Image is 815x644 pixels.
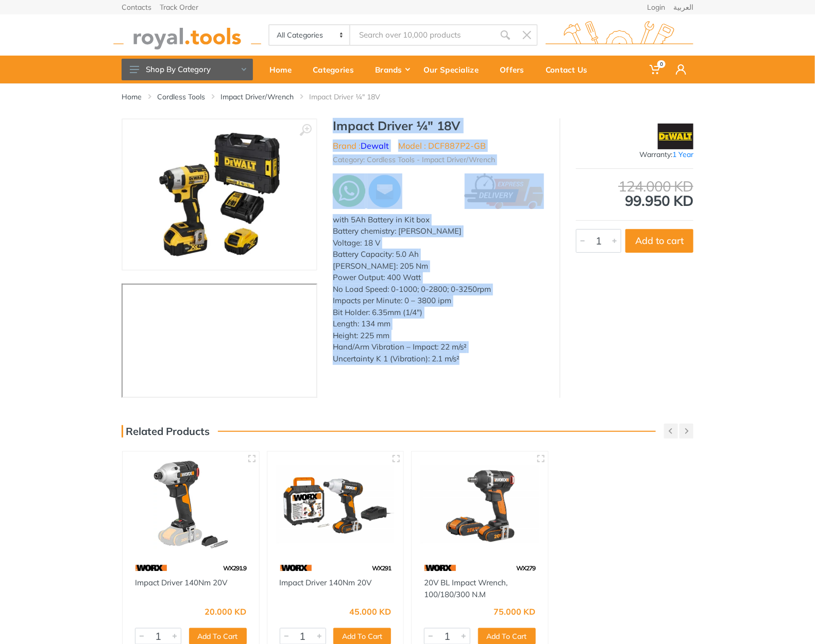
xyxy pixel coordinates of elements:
[372,564,391,572] span: WX291
[361,141,389,151] a: Dewalt
[155,130,284,259] img: Royal Tools - Impact Driver ¼
[517,564,536,572] span: WX279
[122,92,142,102] a: Home
[658,124,694,149] img: Dewalt
[135,578,227,587] a: Impact Driver 140Nm 20V
[657,60,666,68] span: 0
[262,59,305,80] div: Home
[333,140,389,152] li: Brand :
[305,56,368,83] a: Categories
[132,461,250,549] img: Royal Tools - Impact Driver 140Nm 20V
[122,4,151,11] a: Contacts
[494,607,536,616] div: 75.000 KD
[546,21,693,49] img: royal.tools Logo
[350,24,495,46] input: Site search
[367,173,403,209] img: ma.webp
[122,59,253,80] button: Shop By Category
[465,173,544,209] img: express.png
[538,59,602,80] div: Contact Us
[205,607,247,616] div: 20.000 KD
[333,118,544,133] h1: Impact Driver ¼" 18V
[576,179,693,194] div: 124.000 KD
[673,4,693,11] a: العربية
[333,154,495,165] li: Category: Cordless Tools - Impact Driver/Wrench
[280,578,372,587] a: Impact Driver 140Nm 20V
[647,4,665,11] a: Login
[305,59,368,80] div: Categories
[493,56,538,83] a: Offers
[157,92,205,102] a: Cordless Tools
[269,25,350,45] select: Category
[122,425,210,438] h3: Related Products
[576,149,693,160] div: Warranty:
[421,461,539,549] img: Royal Tools - 20V BL Impact Wrench, 100/180/300 N.M
[493,59,538,80] div: Offers
[220,92,294,102] a: Impact Driver/Wrench
[538,56,602,83] a: Contact Us
[160,4,198,11] a: Track Order
[277,461,395,549] img: Royal Tools - Impact Driver 140Nm 20V
[398,140,486,152] li: Model : DCF887P2-GB
[262,56,305,83] a: Home
[416,56,493,83] a: Our Specialize
[424,559,456,577] img: 97.webp
[642,56,669,83] a: 0
[113,21,261,49] img: royal.tools Logo
[672,150,693,159] span: 1 Year
[424,578,507,599] a: 20V BL Impact Wrench, 100/180/300 N.M
[135,559,167,577] img: 97.webp
[349,607,391,616] div: 45.000 KD
[333,175,365,207] img: wa.webp
[333,214,544,365] div: with 5Ah Battery in Kit box Battery chemistry: [PERSON_NAME] Voltage: 18 V Battery Capacity: 5.0 ...
[368,59,416,80] div: Brands
[224,564,247,572] span: WX291.9
[280,559,312,577] img: 97.webp
[576,179,693,208] div: 99.950 KD
[416,59,493,80] div: Our Specialize
[309,92,396,102] li: Impact Driver ¼" 18V
[625,229,693,253] button: Add to cart
[122,92,693,102] nav: breadcrumb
